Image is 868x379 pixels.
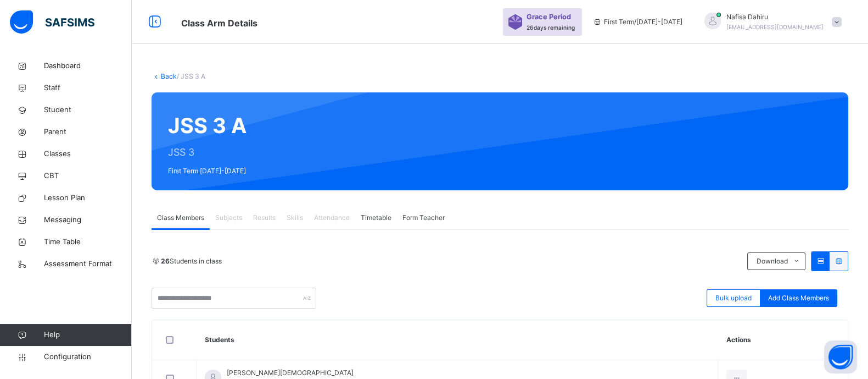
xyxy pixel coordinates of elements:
span: Bulk upload [715,293,752,303]
span: Class Arm Details [181,18,257,29]
div: NafisaDahiru [693,12,847,32]
span: 26 days remaining [527,24,575,31]
span: [EMAIL_ADDRESS][DOMAIN_NAME] [726,24,824,30]
img: sticker-purple.71386a28dfed39d6af7621340158ba97.svg [508,14,522,30]
span: [PERSON_NAME][DEMOGRAPHIC_DATA] [227,368,354,378]
span: Lesson Plan [44,193,132,204]
span: Messaging [44,215,132,226]
span: Skills [287,213,303,223]
span: Time Table [44,237,132,248]
span: Results [253,213,276,223]
a: Back [161,72,177,80]
span: Classes [44,149,132,160]
span: Student [44,105,132,116]
span: Class Members [157,213,204,223]
img: safsims [10,10,94,34]
b: 26 [161,257,170,265]
span: CBT [44,171,132,182]
span: Nafisa Dahiru [726,12,824,22]
span: session/term information [593,17,682,27]
span: Attendance [314,213,350,223]
span: Assessment Format [44,259,132,270]
span: Staff [44,83,132,94]
span: Add Class Members [768,293,829,303]
button: Open asap [824,340,857,373]
th: Actions [718,320,848,360]
span: / JSS 3 A [177,72,205,80]
span: Configuration [44,351,131,362]
span: Dashboard [44,61,132,72]
span: Form Teacher [402,213,445,223]
span: Grace Period [527,12,571,22]
span: Timetable [361,213,391,223]
th: Students [197,320,718,360]
span: Help [44,329,131,340]
span: Download [756,256,787,266]
span: Subjects [215,213,242,223]
span: Parent [44,127,132,138]
span: Students in class [161,256,222,266]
